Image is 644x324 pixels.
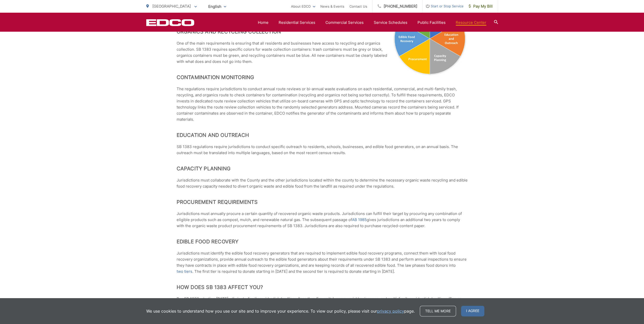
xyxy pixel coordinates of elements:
h2: Contamination Monitoring [177,74,468,80]
p: SB 1383 regulations require jurisdictions to conduct specific outreach to residents, schools, bus... [177,144,468,156]
a: Commercial Services [325,20,364,26]
a: EDCD logo. Return to the homepage. [146,19,194,26]
p: We use cookies to understand how you use our site and to improve your experience. To view our pol... [146,308,415,314]
a: two tiers [177,268,192,275]
a: Tell me more [420,306,456,316]
span: [GEOGRAPHIC_DATA] [152,4,191,9]
p: Jurisdictions must annually procure a certain quantity of recovered organic waste products. Juris... [177,211,468,229]
p: Per SB 1383, starting [DATE], all single-family residential dwellings (less than five units), com... [177,296,468,314]
a: privacy policy [377,308,404,314]
a: Public Facilities [418,20,446,26]
a: About EDCO [291,3,315,9]
a: Service Schedules [374,20,407,26]
a: Contact Us [349,3,367,9]
a: Resource Center [456,20,486,26]
span: Pay My Bill [469,3,493,9]
a: News & Events [320,3,344,9]
p: Jurisdictions must collaborate with the County and the other jurisdictions located within the cou... [177,177,468,189]
a: Home [258,20,268,26]
span: English [204,2,230,11]
a: Residential Services [279,20,315,26]
span: I agree [461,306,484,316]
h2: Organics and Recycling Collection [177,29,468,35]
h2: How Does SB 1383 Affect You? [177,284,468,290]
h2: Education and Outreach [177,132,468,138]
p: The regulations require jurisdictions to conduct annual route reviews or bi-annual waste evaluati... [177,86,468,122]
img: chart of 6 main elements of the SB 1383 regulations [392,1,468,77]
p: Jurisdictions must identify the edible food recovery generators that are required to implement ed... [177,250,468,275]
h2: Procurement Requirements [177,199,468,205]
h2: Edible Food Recovery [177,239,468,245]
p: One of the main requirements is ensuring that all residents and businesses have access to recycli... [177,40,468,65]
h2: Capacity Planning [177,166,468,172]
a: AB 1985 [352,217,367,223]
